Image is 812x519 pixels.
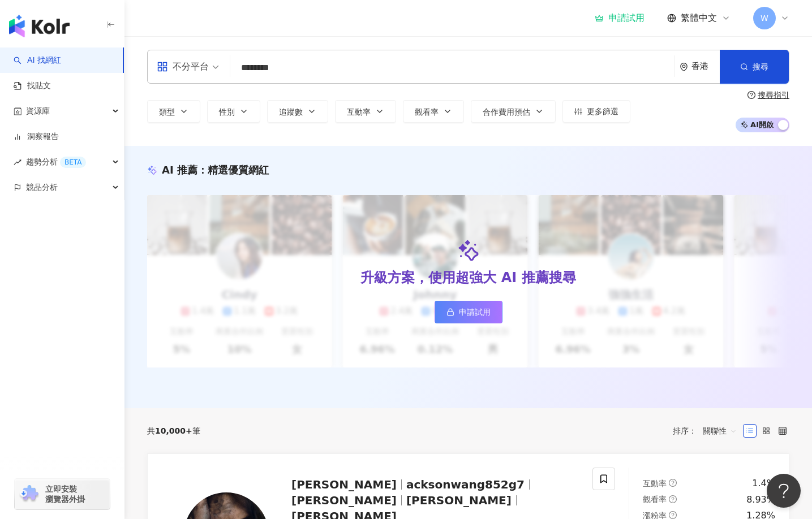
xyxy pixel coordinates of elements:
button: 搜尋 [720,50,789,84]
span: 精選優質網紅 [208,164,269,176]
span: [PERSON_NAME] [406,494,512,507]
span: rise [14,158,22,166]
span: appstore [157,61,168,72]
span: 類型 [159,107,175,116]
div: 升級方案，使用超強大 AI 推薦搜尋 [360,269,575,288]
div: 共 筆 [147,426,200,435]
button: 性別 [207,100,260,123]
span: question-circle [747,91,755,99]
img: logo [9,15,70,37]
span: 10,000+ [155,426,192,435]
a: 申請試用 [435,301,502,323]
span: question-circle [669,479,677,487]
button: 類型 [147,100,200,123]
span: 繁體中文 [681,12,717,24]
span: 關聯性 [703,422,737,440]
span: 性別 [219,107,235,116]
span: 立即安裝 瀏覽器外掛 [45,484,85,504]
span: W [761,12,768,24]
span: acksonwang852g7 [406,478,525,491]
div: BETA [60,157,86,168]
span: 觀看率 [643,495,667,504]
div: 8.93% [746,494,775,506]
iframe: Help Scout Beacon - Open [767,474,801,508]
a: searchAI 找網紅 [14,55,61,66]
span: 競品分析 [26,175,58,200]
div: AI 推薦 ： [162,163,269,177]
span: environment [680,63,688,71]
span: question-circle [669,511,677,519]
a: 洞察報告 [14,131,59,142]
a: 申請試用 [595,12,645,24]
img: chrome extension [18,485,40,503]
div: 1.4% [752,477,775,490]
span: 互動率 [643,479,667,488]
div: 香港 [691,62,720,71]
span: 趨勢分析 [26,149,86,175]
div: 不分平台 [157,58,209,76]
span: 資源庫 [26,98,50,124]
div: 搜尋指引 [758,90,789,100]
span: 搜尋 [753,62,768,71]
span: [PERSON_NAME] [291,494,397,507]
span: [PERSON_NAME] [291,478,397,491]
a: chrome extension立即安裝 瀏覽器外掛 [15,479,110,509]
div: 排序： [673,422,743,440]
span: question-circle [669,495,677,503]
a: 找貼文 [14,80,51,92]
span: 申請試用 [459,308,491,317]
